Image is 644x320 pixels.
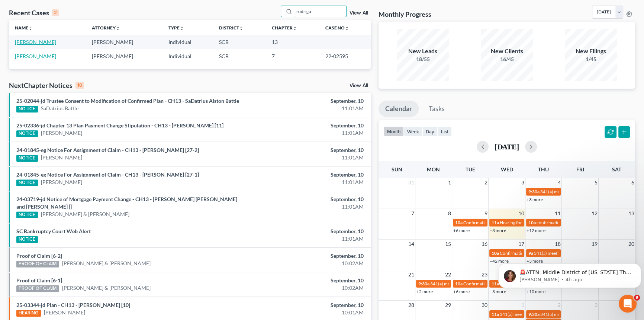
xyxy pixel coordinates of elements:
a: +3 more [490,228,506,233]
span: 9 [484,209,488,218]
span: 5 [594,178,598,187]
span: 10a [492,250,499,256]
div: NOTICE [16,155,38,162]
td: [PERSON_NAME] [86,49,163,63]
a: Chapterunfold_more [272,25,297,31]
td: SCB [213,35,266,49]
div: 10:02AM [253,260,364,267]
span: 6 [631,178,635,187]
a: [PERSON_NAME] [44,309,85,316]
span: 1 [521,301,525,310]
div: 11:01AM [253,178,364,186]
span: 3 [521,178,525,187]
span: 31 [408,178,415,187]
a: +3 more [490,289,506,294]
span: Confirmation hearing for [PERSON_NAME] [463,220,548,225]
a: +6 more [453,289,470,294]
span: 23 [481,270,488,279]
span: Tue [465,166,475,172]
h2: [DATE] [495,143,519,151]
div: NOTICE [16,180,38,186]
div: 10:02AM [253,284,364,292]
span: 22 [444,270,452,279]
div: PROOF OF CLAIM [16,285,59,292]
div: 11:01AM [253,203,364,210]
div: 11:01AM [253,235,364,243]
div: 10 [75,82,84,89]
div: September, 10 [253,277,364,284]
span: 29 [444,301,452,310]
div: New Filings [565,47,617,56]
span: Hearing for [PERSON_NAME] and [PERSON_NAME] [500,220,602,225]
span: 11a [492,220,499,225]
span: 4 [557,178,561,187]
a: +3 more [527,197,543,202]
span: 9 [634,295,640,301]
div: PROOF OF CLAIM [16,261,59,267]
span: 11 [554,209,561,218]
span: 341(a) meeting for [PERSON_NAME] [430,281,502,286]
div: 2 [52,9,59,16]
span: 1 [447,178,452,187]
span: 21 [408,270,415,279]
a: +2 more [416,289,433,294]
td: 13 [266,35,320,49]
a: [PERSON_NAME] & [PERSON_NAME] [41,210,129,218]
td: Individual [162,35,213,49]
span: Sat [612,166,621,172]
div: September, 10 [253,196,364,203]
div: 11:01AM [253,154,364,161]
span: 11a [492,281,499,286]
a: Case Nounfold_more [325,25,349,31]
i: unfold_more [116,26,120,31]
span: 9:30a [418,281,429,286]
span: 16 [481,240,488,248]
span: 20 [628,240,635,248]
span: 2 [557,301,561,310]
span: 18 [554,240,561,248]
div: New Leads [397,47,449,56]
span: 14 [408,240,415,248]
a: [PERSON_NAME] [15,39,56,45]
td: SCB [213,49,266,63]
div: NOTICE [16,130,38,137]
iframe: Intercom live chat [619,295,637,313]
span: 30 [481,301,488,310]
span: 11a [492,311,499,317]
span: 9:30a [528,189,540,194]
a: [PERSON_NAME] & [PERSON_NAME] [62,260,151,267]
a: Proof of Claim [6-1] [16,277,62,283]
div: September, 10 [253,146,364,154]
div: September, 10 [253,171,364,178]
h3: Monthly Progress [379,10,431,19]
span: Confirmation Hearing for [PERSON_NAME] [463,281,548,286]
a: 25-02336-jd Chapter 13 Plan Payment Change Stipulation - CH13 - [PERSON_NAME] [11] [16,122,223,129]
div: NOTICE [16,106,38,113]
span: 341(a) meeting for [PERSON_NAME] [540,311,612,317]
a: Nameunfold_more [15,25,33,31]
a: 24-01845-eg Notice For Assignment of Claim - CH13 - [PERSON_NAME] [27-2] [16,147,199,153]
span: Sun [392,166,402,172]
a: Calendar [379,101,419,117]
div: 18/55 [397,56,449,63]
span: confirmation hearing for [PERSON_NAME] [537,220,620,225]
span: 13 [628,209,635,218]
div: 10:01AM [253,309,364,316]
button: month [384,126,404,136]
div: September, 10 [253,301,364,309]
td: 22-02595 [319,49,371,63]
input: Search by name... [294,6,346,17]
i: unfold_more [293,26,297,31]
span: 10a [455,220,463,225]
span: 28 [408,301,415,310]
a: +6 more [453,228,470,233]
span: 9:30a [528,311,540,317]
span: 10 [518,209,525,218]
div: NextChapter Notices [9,81,84,90]
a: View All [350,83,368,88]
a: Attorneyunfold_more [92,25,120,31]
span: 10a [455,281,463,286]
td: [PERSON_NAME] [86,35,163,49]
span: 17 [518,240,525,248]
